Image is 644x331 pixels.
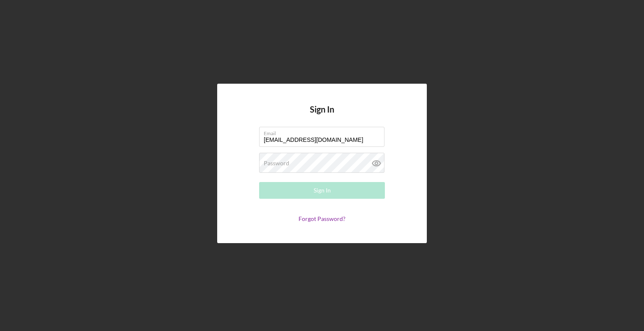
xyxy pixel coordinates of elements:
[310,105,334,127] h4: Sign In
[264,160,289,167] label: Password
[259,182,385,199] button: Sign In
[299,215,345,222] a: Forgot Password?
[264,127,384,136] label: Email
[314,182,331,199] div: Sign In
